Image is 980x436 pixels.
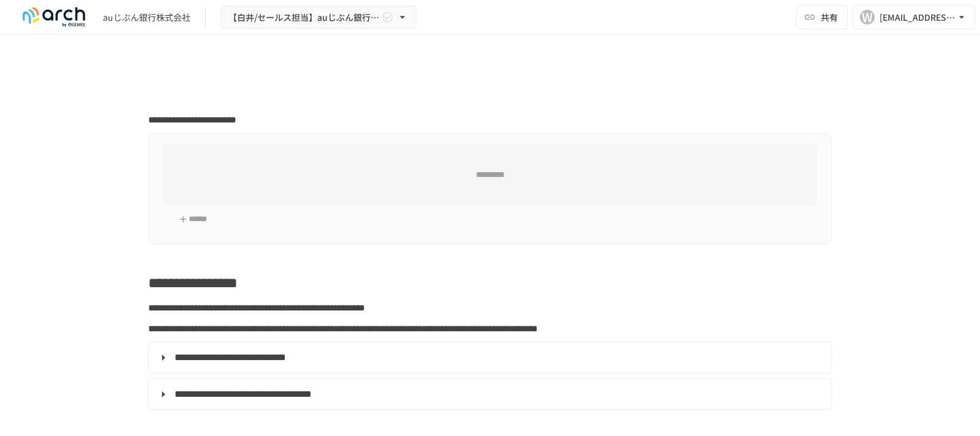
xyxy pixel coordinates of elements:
[821,10,838,24] span: 共有
[103,11,190,24] div: auじぶん銀行株式会社
[880,10,956,25] div: [EMAIL_ADDRESS][DOMAIN_NAME]
[221,6,417,29] button: 【白井/セールス担当】auじぶん銀行株式会社様_初期設定サポート
[853,5,975,29] button: W[EMAIL_ADDRESS][DOMAIN_NAME]
[15,7,93,27] img: logo-default@2x-9cf2c760.svg
[796,5,848,29] button: 共有
[228,10,379,25] span: 【白井/セールス担当】auじぶん銀行株式会社様_初期設定サポート
[860,10,875,24] div: W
